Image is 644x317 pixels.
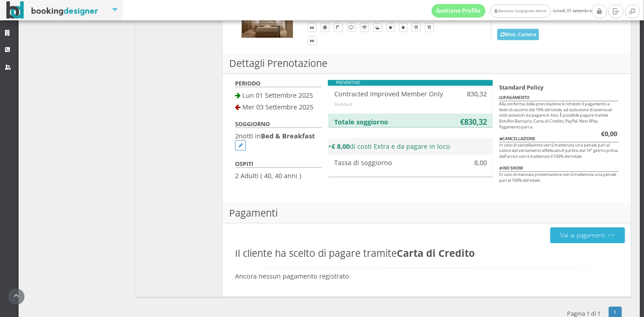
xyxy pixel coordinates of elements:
[328,142,493,150] h4: + di costi Extra e da pagare in loco
[6,1,98,19] img: BookingDesigner.com
[460,117,464,127] b: €
[490,5,551,18] a: Masseria Gorgognolo Admin
[432,4,592,18] span: lunedì, 01 settembre
[464,117,487,127] b: 830,32
[334,102,487,108] div: Standard
[334,90,446,98] h4: Contracted Improved Member Only
[550,227,625,243] button: Vai ai pagamenti >>
[328,80,493,86] div: PREVENTIVO
[605,129,617,138] span: 0,00
[235,247,619,259] h3: Il cliente ha scelto di pagare tramite
[223,203,631,223] h3: Pagamenti
[499,165,523,171] b: NO SHOW
[334,118,388,126] b: Totale soggiorno
[499,95,529,100] b: PAGAMENTO
[242,91,313,99] span: Lun 01 Settembre 2025
[493,80,625,192] div: Alla conferma della prenotazione è richiesto il pagamento a titolo di acconto del 10% del totale,...
[235,120,270,128] b: SOGGIORNO
[432,4,486,18] a: Gestione Profilo
[334,159,446,166] div: Tassa di soggiorno
[499,84,543,91] b: Standard Policy
[235,172,322,180] h4: 2 Adulti ( 40, 40 anni )
[235,80,260,87] b: PERIODO
[458,90,487,98] h4: 830,32
[601,129,617,138] b: €
[261,132,315,140] b: Bed & Breakfast
[497,29,539,40] button: Mod. Camera
[235,160,253,168] b: OSPITI
[241,4,293,38] img: bf77c9f8592811ee9b0b027e0800ecac.jpg
[242,103,313,111] span: Mer 03 Settembre 2025
[567,310,601,317] h5: Pagina 1 di 1
[235,272,619,280] h4: Ancora nessun pagamento registrato
[223,53,631,74] h3: Dettagli Prenotazione
[397,246,475,260] b: Carta di Credito
[458,159,487,166] h4: 8,00
[235,132,322,151] h4: notti in
[235,132,239,140] span: 2
[499,136,535,142] b: CANCELLAZIONE
[332,142,350,151] b: € 8,00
